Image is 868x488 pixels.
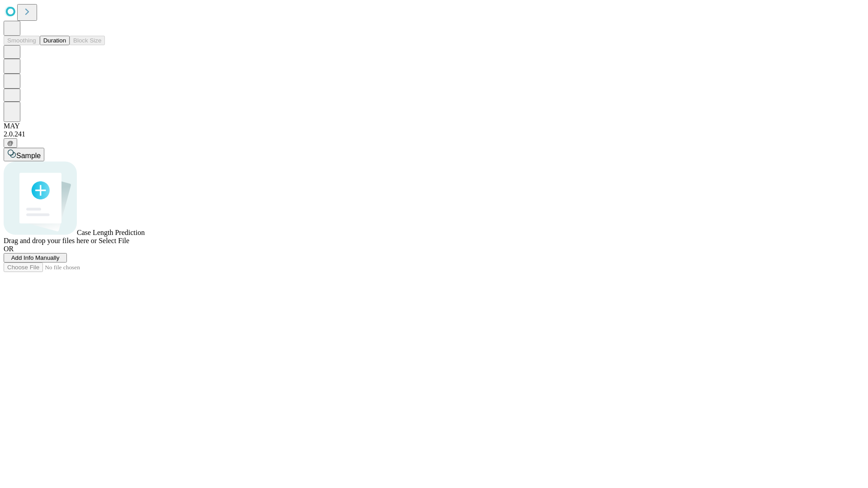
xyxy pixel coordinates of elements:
[77,229,145,236] span: Case Length Prediction
[4,253,67,263] button: Add Info Manually
[4,36,40,45] button: Smoothing
[4,138,17,148] button: @
[4,130,864,138] div: 2.0.241
[7,140,14,146] span: @
[99,237,129,244] span: Select File
[11,254,60,261] span: Add Info Manually
[4,245,14,253] span: OR
[4,122,864,130] div: MAY
[4,237,97,244] span: Drag and drop your files here or
[4,148,44,161] button: Sample
[16,152,41,160] span: Sample
[70,36,105,45] button: Block Size
[40,36,70,45] button: Duration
